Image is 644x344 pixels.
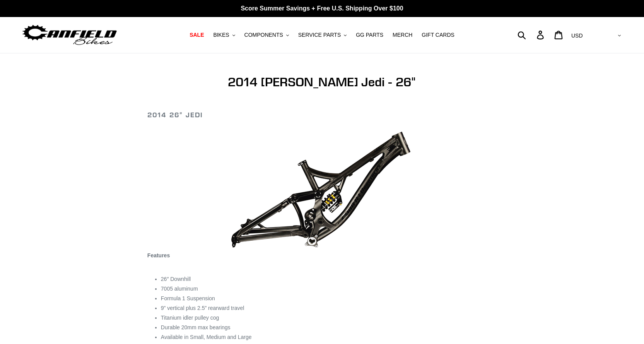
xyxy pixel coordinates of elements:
li: 26″ Downhill [161,275,497,283]
span: MERCH [393,32,412,38]
span: BIKES [213,32,229,38]
li: 7005 aluminum [161,285,497,293]
li: Titanium idler pulley cog [161,314,497,322]
input: Search [522,26,542,43]
li: Available in Small, Medium and Large [161,333,497,341]
button: BIKES [209,30,239,40]
li: 9” vertical plus 2.5” rearward travel [161,304,497,312]
strong: Features [147,252,170,258]
h2: 2014 26″ Jedi [147,111,497,119]
li: Durable 20mm max bearings [161,323,497,332]
li: Formula 1 Suspension [161,294,497,303]
a: GG PARTS [352,30,387,40]
span: SALE [190,32,204,38]
span: COMPONENTS [244,32,283,38]
button: COMPONENTS [241,30,293,40]
img: Canfield Bikes [21,23,118,47]
h1: 2014 [PERSON_NAME] Jedi - 26" [147,75,497,89]
span: GIFT CARDS [422,32,454,38]
button: SERVICE PARTS [294,30,350,40]
a: SALE [186,30,208,40]
span: GG PARTS [356,32,383,38]
span: SERVICE PARTS [298,32,341,38]
a: MERCH [389,30,416,40]
a: GIFT CARDS [418,30,458,40]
